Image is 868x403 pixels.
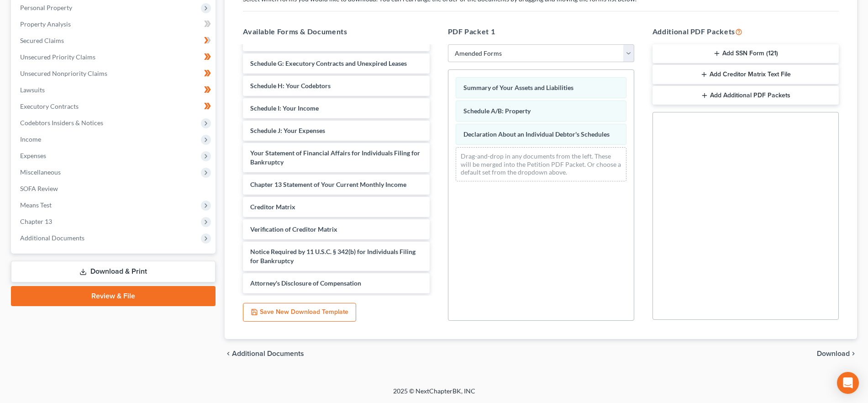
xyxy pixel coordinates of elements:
[20,20,71,28] span: Property Analysis
[13,49,216,65] a: Unsecured Priority Claims
[463,130,610,138] span: Declaration About an Individual Debtor's Schedules
[20,37,64,44] span: Secured Claims
[232,350,304,357] span: Additional Documents
[11,286,216,306] a: Review & File
[20,234,84,242] span: Additional Documents
[837,372,859,394] div: Open Intercom Messenger
[13,180,216,197] a: SOFA Review
[13,98,216,115] a: Executory Contracts
[225,350,232,357] i: chevron_left
[20,86,45,94] span: Lawsuits
[652,44,839,64] button: Add SSN Form (121)
[20,152,46,159] span: Expenses
[250,203,295,211] span: Creditor Matrix
[250,248,416,265] span: Notice Required by 11 U.S.C. § 342(b) for Individuals Filing for Bankruptcy
[817,350,857,357] button: Download chevron_right
[250,149,420,166] span: Your Statement of Financial Affairs for Individuals Filing for Bankruptcy
[250,180,406,188] span: Chapter 13 Statement of Your Current Monthly Income
[20,4,72,11] span: Personal Property
[20,69,107,77] span: Unsecured Nonpriority Claims
[13,16,216,32] a: Property Analysis
[20,217,52,225] span: Chapter 13
[20,135,41,143] span: Income
[20,102,79,110] span: Executory Contracts
[250,279,361,287] span: Attorney's Disclosure of Compensation
[20,119,103,127] span: Codebtors Insiders & Notices
[448,26,634,37] h5: PDF Packet 1
[463,84,573,91] span: Summary of Your Assets and Liabilities
[20,201,52,209] span: Means Test
[652,86,839,105] button: Add Additional PDF Packets
[250,59,407,67] span: Schedule G: Executory Contracts and Unexpired Leases
[243,26,429,37] h5: Available Forms & Documents
[250,104,319,112] span: Schedule I: Your Income
[652,26,839,37] h5: Additional PDF Packets
[20,185,58,192] span: SOFA Review
[652,65,839,84] button: Add Creditor Matrix Text File
[250,127,325,134] span: Schedule J: Your Expenses
[11,261,216,282] a: Download & Print
[456,147,626,181] div: Drag-and-drop in any documents from the left. These will be merged into the Petition PDF Packet. ...
[174,387,694,403] div: 2025 © NextChapterBK, INC
[250,82,331,90] span: Schedule H: Your Codebtors
[463,107,531,115] span: Schedule A/B: Property
[20,168,61,176] span: Miscellaneous
[250,37,401,45] span: Schedule E/F: Creditors Who Have Unsecured Claims
[243,303,356,322] button: Save New Download Template
[225,350,304,357] a: chevron_left Additional Documents
[13,32,216,49] a: Secured Claims
[250,225,337,233] span: Verification of Creditor Matrix
[13,82,216,98] a: Lawsuits
[20,53,95,61] span: Unsecured Priority Claims
[13,65,216,82] a: Unsecured Nonpriority Claims
[850,350,857,357] i: chevron_right
[817,350,850,357] span: Download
